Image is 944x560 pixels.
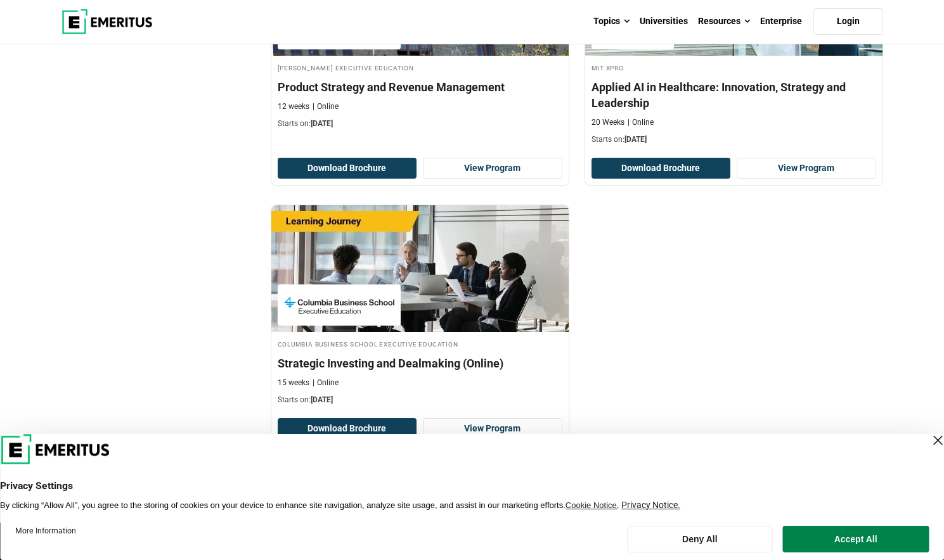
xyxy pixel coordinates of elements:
a: View Program [737,158,876,179]
p: Online [628,117,654,128]
p: Starts on: [278,395,562,405]
span: [DATE] [311,119,333,128]
h4: [PERSON_NAME] Executive Education [278,62,562,73]
p: 20 Weeks [592,117,624,128]
a: View Program [423,418,562,440]
h4: Columbia Business School Executive Education [278,338,562,349]
img: Strategic Investing and Dealmaking (Online) | Online Finance Course [271,205,569,332]
img: Columbia Business School Executive Education [284,291,394,319]
a: View Program [423,158,562,179]
h4: Applied AI in Healthcare: Innovation, Strategy and Leadership [592,79,876,111]
button: Download Brochure [592,158,731,179]
span: [DATE] [624,135,647,144]
a: Login [813,8,883,35]
p: Online [313,101,339,112]
p: Starts on: [278,118,562,129]
h4: Strategic Investing and Dealmaking (Online) [278,355,562,371]
h4: MIT xPRO [592,62,876,73]
p: Starts on: [592,134,876,145]
button: Download Brochure [278,158,417,179]
p: Online [313,378,339,388]
span: [DATE] [311,395,333,404]
h4: Product Strategy and Revenue Management [278,79,562,95]
button: Download Brochure [278,418,417,440]
a: Finance Course by Columbia Business School Executive Education - September 25, 2025 Columbia Busi... [271,205,569,412]
p: 15 weeks [278,378,309,388]
p: 12 weeks [278,101,309,112]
